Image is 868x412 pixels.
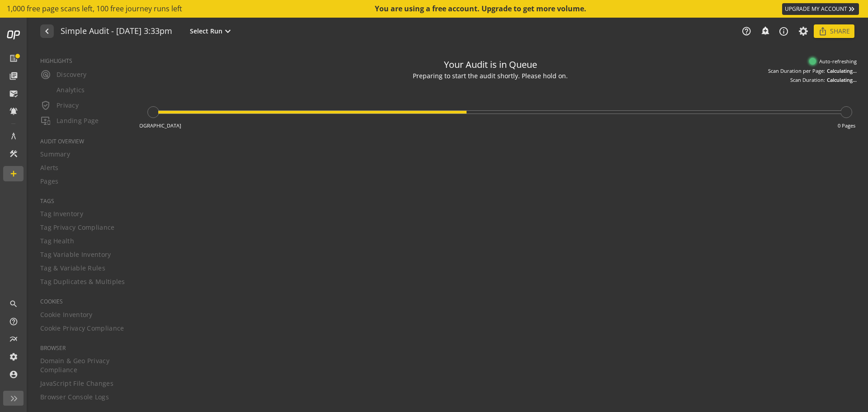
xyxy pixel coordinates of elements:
mat-icon: multiline_chart [9,335,18,344]
mat-icon: info_outline [778,26,789,37]
mat-icon: expand_more [222,26,233,37]
span: 1,000 free page scans left, 100 free journey runs left [7,4,182,14]
div: Calculating... [827,67,857,75]
button: Share [814,24,854,38]
mat-icon: navigate_before [42,26,51,37]
mat-icon: keyboard_double_arrow_right [847,5,856,14]
div: Preparing to start the audit shortly. Please hold on. [413,71,568,81]
mat-icon: list_alt [9,54,18,63]
div: You are using a free account. Upgrade to get more volume. [375,4,587,14]
button: Select Run [188,25,235,37]
div: 0 Pages [838,122,855,129]
div: Calculating... [827,76,857,84]
mat-icon: settings [9,352,18,361]
div: Auto-refreshing [809,58,857,65]
mat-icon: help_outline [9,317,18,326]
a: UPGRADE MY ACCOUNT [782,3,859,15]
span: Select Run [190,27,222,36]
div: Scan Duration per Page: [768,67,825,75]
mat-icon: ios_share [818,27,827,36]
mat-icon: help_outline [741,26,751,36]
mat-icon: add [9,169,18,178]
mat-icon: architecture [9,132,18,141]
mat-icon: add_alert [760,26,769,35]
h1: Simple Audit - 14 September 2025 | 3:33pm [61,27,172,36]
div: Scan Duration: [790,76,825,84]
mat-icon: account_circle [9,370,18,379]
mat-icon: search [9,299,18,308]
div: Your Audit is in Queue [444,58,537,71]
div: In [GEOGRAPHIC_DATA] [125,122,181,129]
mat-icon: construction [9,149,18,158]
mat-icon: library_books [9,71,18,81]
mat-icon: notifications_active [9,107,18,116]
mat-icon: mark_email_read [9,89,18,98]
span: Share [830,23,850,39]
